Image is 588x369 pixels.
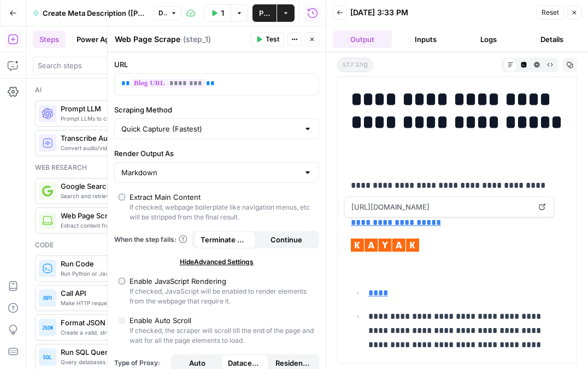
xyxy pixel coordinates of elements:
[61,114,213,123] span: Prompt LLMs to create or analyze content
[33,31,66,48] button: Steps
[114,59,319,70] label: URL
[180,257,254,267] span: Hide Advanced Settings
[256,231,317,248] button: Continue
[537,5,564,20] button: Reset
[337,58,373,72] span: string
[115,34,180,45] textarea: Web Page Scrape
[130,287,315,306] div: If checked, JavaScript will be enabled to render elements from the webpage that require it.
[38,60,219,71] input: Search steps
[61,103,213,114] span: Prompt LLM
[61,221,213,230] span: Extract content from web pages
[61,288,213,299] span: Call API
[61,347,213,358] span: Run SQL Query
[251,32,284,46] button: Test
[119,194,125,200] input: Extract Main ContentIf checked, webpage boilerplate like navigation menus, etc will be stripped f...
[266,34,279,44] span: Test
[61,317,213,328] span: Format JSON
[460,31,519,48] button: Logs
[61,358,213,366] span: Query databases with SQL
[61,299,213,307] span: Make HTTP requests to external services
[35,163,222,172] div: Web research
[158,8,167,18] span: Draft
[61,258,213,269] span: Run Code
[333,31,392,48] button: Output
[201,234,249,245] span: Terminate Workflow
[61,328,213,337] span: Create a valid, structured JSON object
[114,358,167,368] span: Type of Proxy:
[130,203,315,222] div: If checked, webpage boilerplate like navigation menus, etc will be stripped from the final result.
[43,8,145,19] span: Create Meta Description ([PERSON_NAME])
[61,181,213,192] span: Google Search
[221,8,224,19] span: Test Workflow
[349,197,533,217] span: [URL][DOMAIN_NAME]
[61,133,213,144] span: Transcribe Audio
[228,358,263,368] span: Datacenter
[61,210,213,221] span: Web Page Scrape
[114,235,187,245] a: When the step fails:
[183,34,211,45] span: ( step_1 )
[61,144,213,152] span: Convert audio/video to text
[271,234,302,245] span: Continue
[275,358,310,368] span: Residential
[35,240,222,250] div: Code
[130,192,201,203] div: Extract Main Content
[204,4,231,22] button: Test Workflow
[26,4,151,22] button: Create Meta Description ([PERSON_NAME])
[61,192,213,200] span: Search and retrieve Google results
[130,326,315,346] div: If checked, the scraper will scroll till the end of the page and wait for all the page elements t...
[61,269,213,278] span: Run Python or JavaScript code blocks
[114,148,319,159] label: Render Output As
[189,358,205,368] span: Auto
[121,123,299,134] input: Quick Capture (Fastest)
[119,317,125,324] input: Enable Auto ScrollIf checked, the scraper will scroll till the end of the page and wait for all t...
[542,8,559,17] span: Reset
[154,6,182,20] button: Draft
[70,31,131,48] button: Power Agents
[119,278,125,284] input: Enable JavaScript RenderingIf checked, JavaScript will be enabled to render elements from the web...
[522,31,581,48] button: Details
[35,85,222,95] div: Ai
[121,167,299,178] input: Markdown
[396,31,455,48] button: Inputs
[130,276,226,287] div: Enable JavaScript Rendering
[252,4,277,22] button: Publish
[114,104,319,115] label: Scraping Method
[259,8,270,19] span: Publish
[130,315,191,326] div: Enable Auto Scroll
